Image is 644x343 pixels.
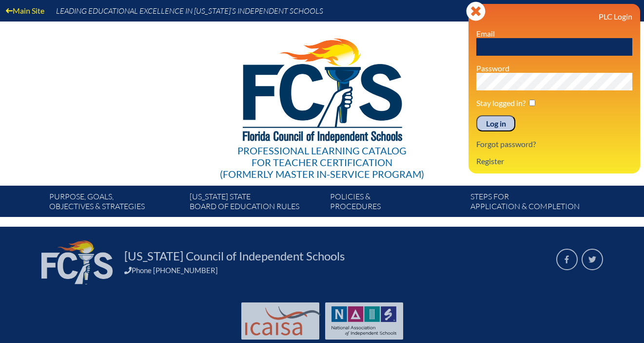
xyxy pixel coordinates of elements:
label: Email [476,29,495,38]
img: FCIS_logo_white [41,240,113,284]
div: Phone [PHONE_NUMBER] [124,266,545,275]
a: Forgot password? [472,137,540,150]
a: Policies &Procedures [326,190,467,217]
div: Professional Learning Catalog (formerly Master In-service Program) [220,145,424,180]
a: Register [472,154,508,168]
a: Purpose, goals,objectives & strategies [45,190,186,217]
svg: Close [466,1,486,21]
input: Log in [476,115,515,132]
a: [US_STATE] StateBoard of Education rules [186,190,326,217]
label: Stay logged in? [476,98,526,107]
img: Int'l Council Advancing Independent School Accreditation logo [245,306,320,336]
img: NAIS Logo [332,306,397,336]
a: Professional Learning Catalog for Teacher Certification(formerly Master In-service Program) [216,20,428,182]
span: for Teacher Certification [252,156,392,168]
img: FCISlogo221.eps [221,21,423,155]
label: Password [476,64,509,73]
a: Steps forapplication & completion [467,190,607,217]
a: [US_STATE] Council of Independent Schools [120,248,349,264]
h3: PLC Login [476,12,632,21]
a: Main Site [2,4,48,17]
